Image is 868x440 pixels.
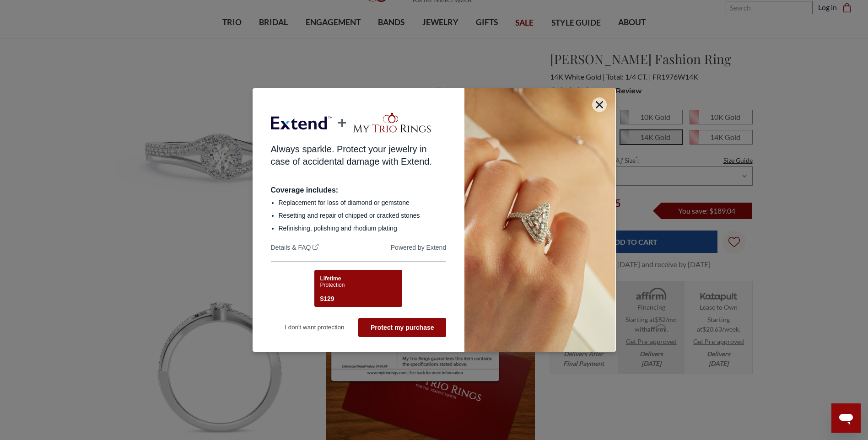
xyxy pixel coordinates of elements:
[391,244,446,253] div: Powered by Extend
[279,224,447,233] li: Refinishing, polishing and rhodium plating
[271,244,319,253] a: Details & FAQ
[320,275,341,282] span: Lifetime
[320,293,334,304] span: $129
[271,144,432,166] span: Always sparkle. Protect your jewelry in case of accidental damage with Extend.
[271,318,359,337] button: I don't want protection
[271,109,332,137] img: Extend logo
[271,186,447,194] div: Coverage includes:
[320,282,345,288] span: Protection
[279,198,447,207] li: Replacement for loss of diamond or gemstone
[831,403,861,433] iframe: Button to launch messaging window, conversation in progress
[358,318,446,337] button: Protect my purchase
[314,270,402,307] button: LifetimeProtection$129
[279,211,447,220] li: Resetting and repair of chipped or cracked stones
[352,112,432,134] img: merchant logo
